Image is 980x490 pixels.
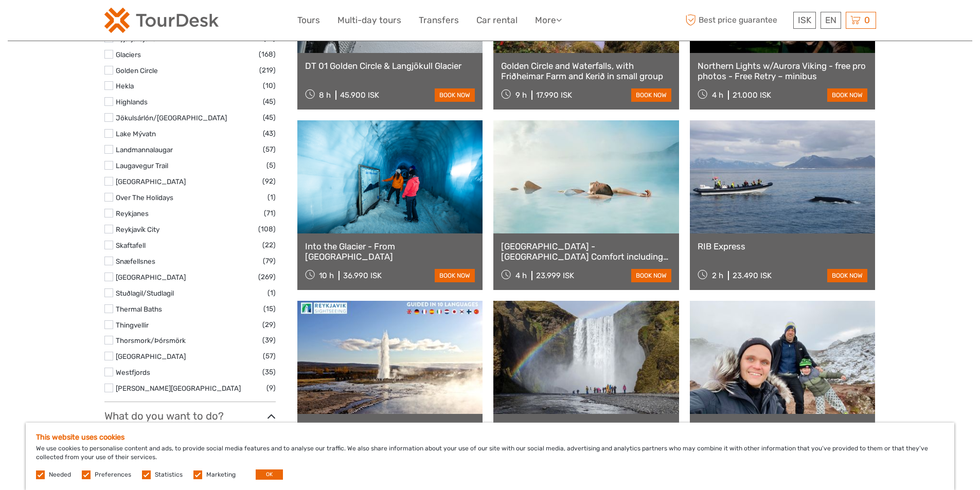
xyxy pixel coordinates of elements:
[263,128,276,139] span: (43)
[116,82,134,90] a: Hekla
[104,410,276,422] h3: What do you want to do?
[319,90,331,100] span: 8 h
[501,422,671,432] a: South Coast Wonders
[116,289,174,297] a: Stuðlagil/Studlagil
[116,146,173,154] a: Landmannalaugar
[419,13,459,28] a: Transfers
[116,305,162,313] a: Thermal Baths
[263,96,276,107] span: (45)
[263,303,276,315] span: (15)
[116,209,149,217] a: Reykjanes
[305,61,475,71] a: DT 01 Golden Circle & Langjökull Glacier
[631,269,671,282] a: book now
[863,15,871,25] span: 0
[263,255,276,267] span: (79)
[733,90,771,100] div: 21.000 ISK
[827,269,867,282] a: book now
[263,143,276,155] span: (57)
[258,223,276,235] span: (108)
[535,13,562,28] a: More
[206,470,236,479] label: Marketing
[116,177,186,186] a: [GEOGRAPHIC_DATA]
[698,422,868,443] a: Reykjanes Explorer: Airport Transfer with Sightseeing Adventure
[262,334,276,346] span: (39)
[343,271,382,280] div: 36.990 ISK
[305,241,475,262] a: Into the Glacier - From [GEOGRAPHIC_DATA]
[435,88,475,102] a: book now
[116,34,159,43] a: Eyjafjallajökull
[116,368,150,376] a: Westfjords
[118,16,131,28] button: Open LiveChat chat widget
[631,88,671,102] a: book now
[268,287,276,299] span: (1)
[827,88,867,102] a: book now
[104,8,219,33] img: 120-15d4194f-c635-41b9-a512-a3cb382bfb57_logo_small.png
[798,15,811,25] span: ISK
[698,61,868,82] a: Northern Lights w/Aurora Viking - free pro photos - Free Retry – minibus
[536,271,574,280] div: 23.999 ISK
[515,90,527,100] span: 9 h
[515,271,527,280] span: 4 h
[501,241,671,262] a: [GEOGRAPHIC_DATA] - [GEOGRAPHIC_DATA] Comfort including admission
[536,90,572,100] div: 17.990 ISK
[116,50,141,59] a: Glaciers
[712,90,723,100] span: 4 h
[337,13,401,28] a: Multi-day tours
[116,130,156,138] a: Lake Mývatn
[116,321,149,329] a: Thingvellir
[116,98,148,106] a: Highlands
[733,271,772,280] div: 23.490 ISK
[259,64,276,76] span: (219)
[116,225,159,233] a: Reykjavík City
[116,352,186,360] a: [GEOGRAPHIC_DATA]
[263,80,276,92] span: (10)
[821,12,841,29] div: EN
[263,350,276,362] span: (57)
[266,382,276,394] span: (9)
[501,61,671,82] a: Golden Circle and Waterfalls, with Friðheimar Farm and Kerið in small group
[262,239,276,251] span: (22)
[340,90,379,100] div: 45.900 ISK
[264,207,276,219] span: (71)
[116,193,173,202] a: Over The Holidays
[435,269,475,282] a: book now
[698,241,868,251] a: RIB Express
[116,273,186,281] a: [GEOGRAPHIC_DATA]
[116,66,158,75] a: Golden Circle
[263,112,276,123] span: (45)
[116,241,146,249] a: Skaftafell
[262,319,276,331] span: (29)
[297,13,320,28] a: Tours
[305,422,475,443] a: GOLDEN CIRCLE CLASSIC (Guided in 10 languages)
[116,114,227,122] a: Jökulsárlón/[GEOGRAPHIC_DATA]
[262,175,276,187] span: (92)
[266,159,276,171] span: (5)
[476,13,518,28] a: Car rental
[683,12,791,29] span: Best price guarantee
[116,336,186,344] a: Thorsmork/Þórsmörk
[256,469,283,480] button: OK
[262,366,276,378] span: (35)
[95,470,131,479] label: Preferences
[26,423,954,490] div: We use cookies to personalise content and ads, to provide social media features and to analyse ou...
[268,191,276,203] span: (1)
[712,271,723,280] span: 2 h
[155,470,183,479] label: Statistics
[258,271,276,283] span: (269)
[49,470,71,479] label: Needed
[319,271,334,280] span: 10 h
[259,48,276,60] span: (168)
[116,257,155,265] a: Snæfellsnes
[116,161,168,170] a: Laugavegur Trail
[116,384,241,392] a: [PERSON_NAME][GEOGRAPHIC_DATA]
[36,433,944,442] h5: This website uses cookies
[14,18,116,26] p: We're away right now. Please check back later!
